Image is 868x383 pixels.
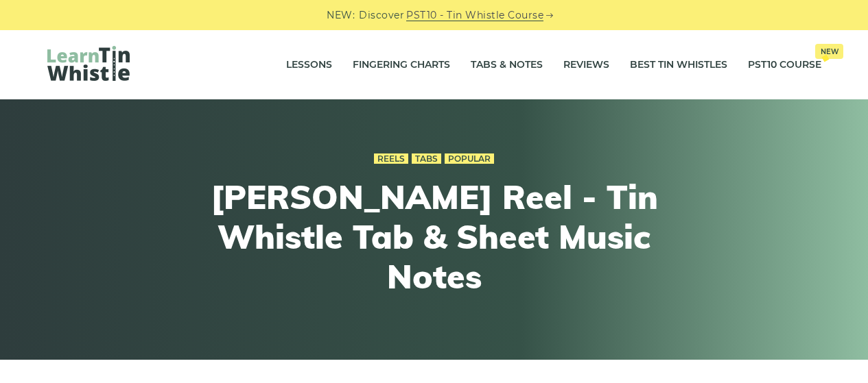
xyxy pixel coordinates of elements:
span: New [815,44,843,59]
a: PST10 CourseNew [748,48,821,82]
h1: [PERSON_NAME] Reel - Tin Whistle Tab & Sheet Music Notes [182,177,687,296]
a: Tabs & Notes [471,48,543,82]
a: Fingering Charts [353,48,450,82]
a: Tabs [412,153,441,164]
a: Reels [374,153,408,164]
a: Popular [445,153,494,164]
a: Lessons [286,48,332,82]
a: Reviews [563,48,609,82]
a: Best Tin Whistles [630,48,727,82]
img: LearnTinWhistle.com [47,46,130,81]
